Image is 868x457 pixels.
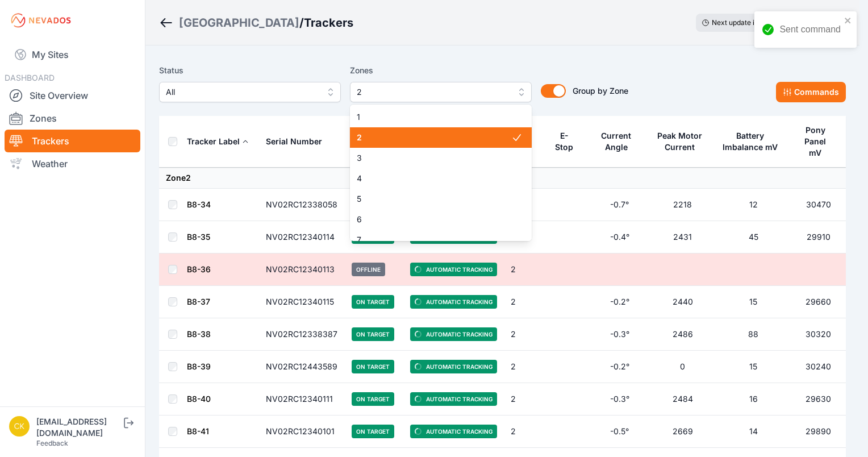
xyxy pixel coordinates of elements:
[779,23,841,36] div: Sent command
[844,16,852,25] button: close
[357,85,509,99] span: 2
[350,105,532,241] div: 2
[357,132,511,143] span: 2
[357,214,511,225] span: 6
[357,173,511,184] span: 4
[357,193,511,205] span: 5
[357,111,511,123] span: 1
[350,82,532,102] button: 2
[357,234,511,246] span: 7
[357,152,511,164] span: 3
